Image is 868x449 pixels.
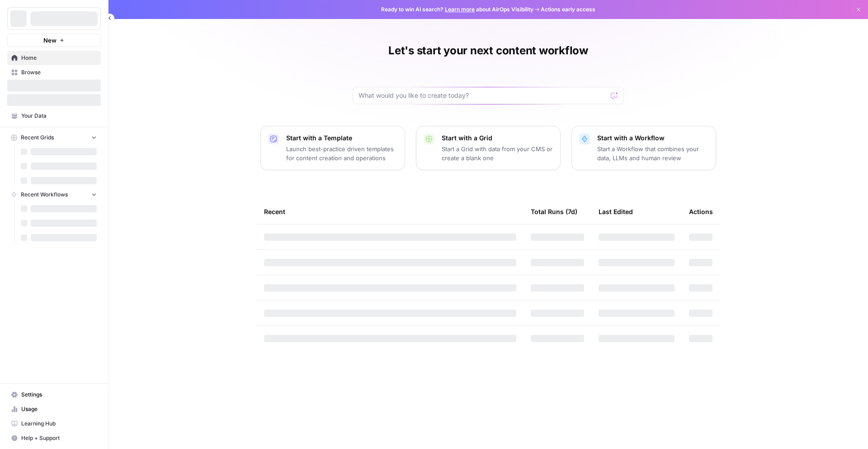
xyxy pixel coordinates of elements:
a: Settings [7,387,101,402]
span: Recent Workflows [21,191,68,199]
div: Last Edited [599,199,633,224]
span: Ready to win AI search? about AirOps Visibility [381,5,533,14]
a: Browse [7,65,101,80]
p: Start with a Template [286,134,397,143]
div: Actions [689,199,713,224]
p: Start with a Grid [442,134,553,143]
button: Recent Workflows [7,188,101,201]
p: Launch best-practice driven templates for content creation and operations [286,144,397,162]
span: Actions early access [541,5,595,14]
button: Start with a TemplateLaunch best-practice driven templates for content creation and operations [260,126,405,170]
p: Start with a Workflow [597,134,708,143]
span: Usage [21,405,97,413]
p: Start a Grid with data from your CMS or create a blank one [442,144,553,162]
input: What would you like to create today? [359,91,607,100]
div: Total Runs (7d) [531,199,577,224]
span: Help + Support [21,434,97,442]
span: Settings [21,391,97,399]
a: Learning Hub [7,416,101,431]
span: Browse [21,68,97,76]
button: Recent Grids [7,131,101,144]
a: Usage [7,402,101,416]
a: Your Data [7,109,101,123]
button: Start with a GridStart a Grid with data from your CMS or create a blank one [416,126,561,170]
div: Recent [264,199,516,224]
span: Your Data [21,112,97,120]
button: Help + Support [7,431,101,445]
a: Learn more [445,6,475,13]
p: Start a Workflow that combines your data, LLMs and human review [597,144,708,162]
button: Start with a WorkflowStart a Workflow that combines your data, LLMs and human review [571,126,716,170]
button: New [7,33,101,47]
h1: Let's start your next content workflow [388,43,588,58]
span: Recent Grids [21,134,54,142]
span: New [43,36,57,45]
span: Learning Hub [21,420,97,428]
a: Home [7,51,101,65]
span: Home [21,54,97,62]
